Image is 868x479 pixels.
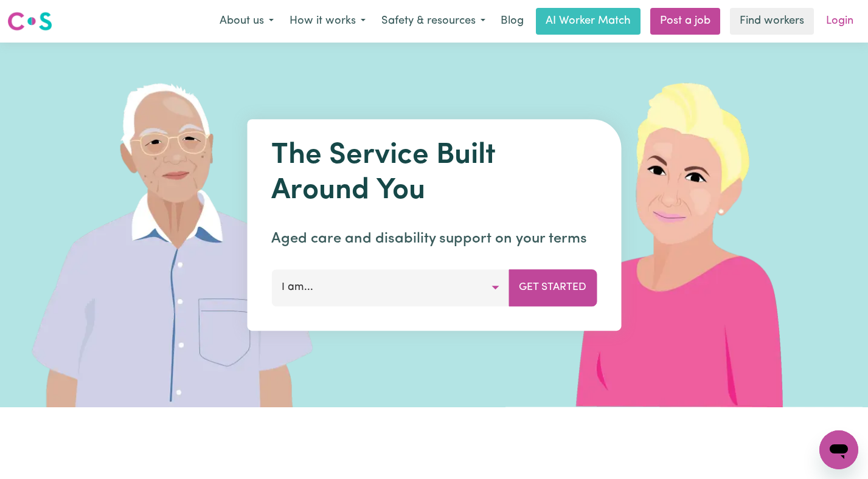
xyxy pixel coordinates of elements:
[212,9,282,34] button: About us
[650,8,720,35] a: Post a job
[819,8,861,35] a: Login
[7,7,52,35] a: Careseekers logo
[282,9,373,34] button: How it works
[271,139,597,208] h1: The Service Built Around You
[730,8,814,35] a: Find workers
[536,8,641,35] a: AI Worker Match
[271,269,509,306] button: I am...
[819,430,858,469] iframe: Button to launch messaging window
[373,9,493,34] button: Safety & resources
[493,8,531,35] a: Blog
[509,269,597,306] button: Get Started
[7,10,52,32] img: Careseekers logo
[271,228,597,250] p: Aged care and disability support on your terms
